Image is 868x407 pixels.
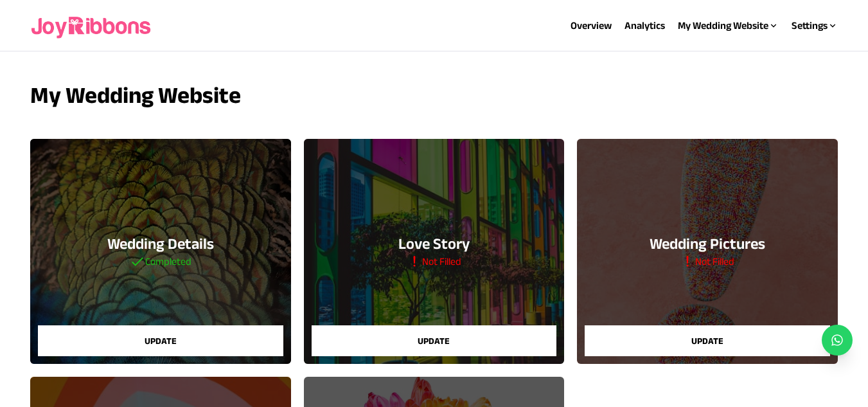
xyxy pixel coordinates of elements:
h3: My Wedding Website [30,82,837,108]
h3: Wedding Pictures [650,233,765,254]
a: Wedding PicturesNot FilledUpdate [577,139,837,364]
div: My Wedding Website [678,18,779,33]
button: Update [38,325,283,356]
h5: Not Filled [407,254,461,269]
div: Settings [792,18,838,33]
h3: Wedding Details [107,233,214,254]
a: Overview [571,20,612,31]
a: Love StoryNot FilledUpdate [304,139,564,364]
button: Update [585,325,829,356]
a: Analytics [624,20,665,31]
a: Wedding DetailsCompletedUpdate [30,139,290,364]
h5: Completed [130,254,191,269]
h3: Love Story [398,233,470,254]
img: joyribbons [30,5,154,46]
h5: Not Filled [680,254,734,269]
button: Update [312,325,556,356]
